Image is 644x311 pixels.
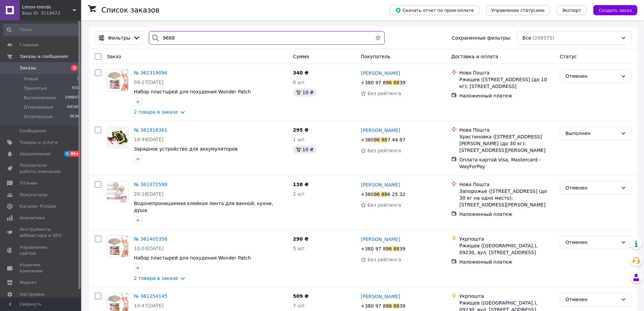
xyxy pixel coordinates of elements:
span: Управление статусами [492,8,545,13]
div: Выполнен [566,130,618,137]
a: 2 товара в заказе [134,275,178,281]
span: Все [522,35,531,41]
a: Водонепроницаемая клейкая лента для ванной, кухни, душа [134,201,273,213]
a: Фото товару [107,69,128,91]
span: Маркет [20,280,37,286]
img: Фото товару [107,236,128,257]
a: 2 товара в заказе [134,109,178,115]
span: Без рейтинга [367,91,401,96]
span: Показатели работы компании [20,162,63,175]
input: Поиск по номеру заказа, ФИО покупателя, номеру телефона, Email, номеру накладной [149,31,384,45]
span: Принятые [24,85,47,91]
span: 295 ₴ [293,127,309,133]
div: 96 88 [386,246,399,251]
div: Наложенный платеж [459,259,554,265]
div: +380 7 44 87 [359,135,407,145]
div: 96 88 [386,80,399,85]
span: Сообщения [20,128,46,134]
div: 96 88 [386,303,399,309]
a: Набор пластырей для похудения Wonder Patch [134,255,251,261]
a: Фото товару [107,181,128,203]
span: Скачать отчет по пром-оплате [395,7,474,13]
div: Запорожье ([STREET_ADDRESS] (до 30 кг на одно место): [STREET_ADDRESS][PERSON_NAME] [459,188,554,208]
a: Набор пластырей для похудения Wonder Patch [134,89,251,94]
span: 931 [72,85,79,91]
a: № 362319096 [134,70,167,75]
span: Каталог ProSale [20,203,56,209]
span: № 361672599 [134,182,167,187]
span: 2 шт. [293,191,306,197]
span: [PERSON_NAME] [361,237,400,242]
div: Отменен [566,72,618,80]
span: Аналитика [20,215,45,221]
h1: Список заказов [101,6,160,14]
span: 64160 [67,104,79,110]
div: 96 88 [374,192,387,197]
div: Отменен [566,184,618,192]
div: +380 97 8 39 [359,244,407,253]
span: Товары и услуги [20,139,58,146]
span: [PERSON_NAME] [361,182,400,187]
div: +380 97 8 39 [359,301,407,311]
span: 20:18[DATE] [134,191,164,197]
div: Нова Пошта [459,127,554,133]
span: 10:47[DATE] [134,303,164,308]
a: [PERSON_NAME] [361,127,400,134]
span: Статус [560,54,577,59]
a: Создать заказ [587,7,637,13]
a: [PERSON_NAME] [361,181,400,188]
a: Фото товару [107,127,128,148]
div: Ржищев ([GEOGRAPHIC_DATA].), 09230, вул. [STREET_ADDRESS] [459,242,554,256]
div: Ваш ID: 3119472 [22,10,81,16]
div: Наложенный платеж [459,92,554,99]
div: Укрпошта [459,293,554,299]
span: [PERSON_NAME] [361,294,400,299]
span: Отмененные [24,104,53,110]
span: 99+ [70,151,81,157]
button: Создать заказ [593,5,637,15]
button: Очистить [371,31,385,45]
span: 3 [71,65,78,71]
span: Покупатели [20,192,47,198]
a: [PERSON_NAME] [361,70,400,76]
div: Наложенный платеж [459,211,554,218]
input: Поиск [3,24,80,36]
span: 1 шт. [293,137,306,142]
span: 290 ₴ [293,236,309,242]
span: Сумма [293,54,309,59]
span: Заказы [20,65,36,71]
div: Отменен [566,239,618,246]
div: +380 6 25 32 [359,190,407,199]
div: 96 88 [374,137,387,142]
span: 5 шт. [293,246,306,251]
a: № 361254145 [134,293,167,299]
div: Отменен [566,296,618,303]
div: 10 ₴ [293,88,316,96]
div: +380 97 8 39 [359,78,407,87]
span: [PERSON_NAME] [361,70,400,76]
span: Оплаченные [24,114,53,120]
span: Кошелек компании [20,262,63,274]
a: Фото товару [107,236,128,257]
span: Без рейтинга [367,202,401,208]
span: [PERSON_NAME] [361,128,400,133]
div: Оплата картой Visa, Mastercard - WayForPay [459,156,554,170]
a: № 361405356 [134,236,167,242]
span: Limon-trends [22,4,73,10]
span: № 361918361 [134,127,167,133]
span: 138 ₴ [293,182,309,187]
a: Зарядное устройство для аккумуляторов [134,146,238,152]
div: Ржищев ([STREET_ADDRESS] (до 10 кг): [STREET_ADDRESS] [459,76,554,90]
img: Фото товару [107,127,128,148]
span: Заказ [107,54,121,59]
span: 6 шт. [293,80,306,85]
div: Укрпошта [459,236,554,242]
span: Уведомления [20,151,50,157]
